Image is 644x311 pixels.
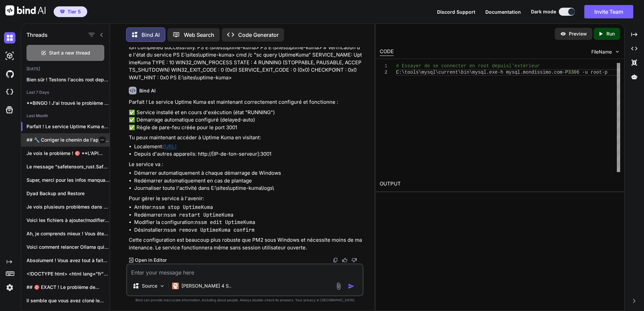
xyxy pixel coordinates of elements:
span: - [582,70,585,75]
button: Documentation [485,8,521,15]
h2: Last Month [21,113,110,119]
img: attachment [335,282,342,290]
p: Cette configuration est beaucoup plus robuste que PM2 sous Windows et nécessite moins de maintena... [129,236,362,251]
span: - [497,70,500,75]
p: Code Generator [238,31,279,39]
span: h mysql [500,70,520,75]
img: darkAi-studio [4,50,15,62]
li: Redémarrer: [134,211,362,219]
p: <!DOCTYPE html> <html lang="fr"> <head> <meta charset="UTF-8">... [26,270,110,277]
span: Dark mode [531,8,556,15]
p: Le service va : [129,161,362,168]
span: com [554,70,562,75]
div: CODE [380,48,394,56]
p: Web Search [184,31,214,39]
img: copy [333,257,338,263]
p: Dyad Backup and Restore [26,190,110,197]
p: ## 🔧 Corriger le chemin de l'application... [26,137,110,143]
li: Redémarrer automatiquement en cas de plantage [134,177,362,185]
span: u root [585,70,602,75]
img: chevron down [614,49,620,55]
button: Discord Support [437,8,475,15]
img: premium [60,10,65,14]
img: settings [4,282,15,293]
p: Tu peux maintenant accéder à Uptime Kuma en visitant: [129,134,362,142]
p: Voici les fichiers à ajouter/modifier pour corriger... [26,217,110,224]
span: l'extérieur [509,63,540,69]
img: darkChat [4,32,15,44]
span: mondissimo [523,70,551,75]
p: Il semble que vous avez cloné le... [26,297,110,304]
code: nssm edit UptimeKuma [195,219,255,226]
h2: [DATE] [21,66,110,72]
img: Pick Models [159,283,165,289]
span: FileName [591,49,612,55]
p: Le message “safetensors_rust.SafetensorError: HeaderTooSmall” sur le nœud... [26,163,110,170]
span: P [565,70,568,75]
span: C:\tools\mysql\current\bin\mysql [396,70,486,75]
li: Localement: [134,143,362,151]
p: Bind AI [142,31,160,39]
h2: Last 7 Days [21,90,110,95]
p: ## 🎯 EXACT ! Le problème de... [26,284,110,291]
div: 2 [380,69,387,76]
p: Je vois plusieurs problèmes dans vos logs.... [26,204,110,210]
p: Preview [569,30,587,37]
p: Bind can provide inaccurate information, including about people. Always double-check its answers.... [126,298,364,303]
span: 3306 [568,70,579,75]
p: Source [142,283,157,289]
code: nssm restart UptimeKuma [164,212,233,218]
span: . [486,70,489,75]
p: Ah, je comprends mieux ! Vous êtes... [26,230,110,237]
li: Depuis d'autres appareils: http://[IP-de-ton-serveur]:3001 [134,150,362,158]
img: dislike [352,257,357,263]
li: Arrêter: [134,204,362,211]
p: Voici comment relancer Ollama qui a une... [26,244,110,250]
span: Start a new thread [49,50,90,56]
li: Démarrer automatiquement à chaque démarrage de Windows [134,169,362,177]
img: like [342,257,347,263]
p: Run [606,30,615,37]
li: Désinstaller: [134,226,362,234]
p: ✅ Service installé et en cours d'exécution (état "RUNNING") ✅ Démarrage automatique configuré (de... [129,109,362,132]
code: nssm remove UptimeKuma confirm [164,227,255,233]
span: Documentation [485,9,521,15]
span: . [520,70,523,75]
li: Modifier la configuration: [134,219,362,226]
p: Parfait ! Le service Uptime Kuma est... [26,123,110,130]
span: Tier 5 [67,8,81,15]
img: Claude 4 Sonnet [172,283,179,289]
p: Je vois le problème ! 🎯 **L'API... [26,150,110,157]
p: Open in Editor [135,257,167,263]
img: icon [348,283,355,290]
img: Bind AI [5,5,46,15]
code: nssm stop UptimeKuma [153,204,213,211]
img: preview [560,31,566,37]
span: exe [489,70,497,75]
p: Super, merci pour les infos manquantes. J’ai... [26,177,110,183]
h2: OUTPUT [376,176,624,192]
h1: Threads [26,31,48,39]
p: **BINGO ! J'ai trouvé le problème !**... [26,100,110,106]
div: 1 [380,63,387,69]
h6: Bind AI [139,87,156,94]
span: . [551,70,554,75]
p: Bien sûr ! Testons l'accès root depuis l... [26,76,110,83]
img: githubDark [4,68,15,80]
img: cloudideIcon [4,86,15,98]
span: # Essayer de se connecter en root depuis [396,63,509,69]
li: Journaliser toute l'activité dans E:\sites\uptime-kuma\logs\ [134,184,362,192]
span: - [562,70,565,75]
a: [URL] [163,143,176,150]
span: p [604,70,607,75]
p: [PERSON_NAME] 4 S.. [181,283,231,289]
span: Discord Support [437,9,475,15]
button: Invite Team [584,5,633,18]
p: Pour gérer le service à l'avenir: [129,195,362,203]
button: premiumTier 5 [54,6,87,17]
span: - [602,70,604,75]
p: Parfait ! Le service Uptime Kuma est maintenant correctement configuré et fonctionne : [129,98,362,106]
p: Absolument ! Vous avez tout à fait... [26,257,110,264]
